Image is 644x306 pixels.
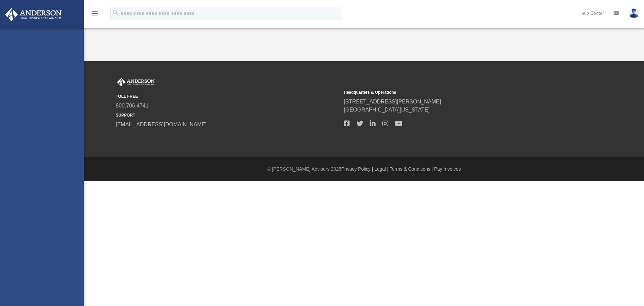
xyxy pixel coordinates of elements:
a: Pay Invoices [434,166,461,172]
img: User Pic [629,8,639,18]
a: [STREET_ADDRESS][PERSON_NAME] [344,99,441,104]
div: © [PERSON_NAME] Advisors 2025 [84,166,644,173]
a: Terms & Conditions | [390,166,433,172]
small: Headquarters & Operations [344,89,567,95]
img: Anderson Advisors Platinum Portal [3,8,64,21]
img: Anderson Advisors Platinum Portal [116,78,156,87]
a: menu [91,13,99,17]
a: Legal | [374,166,388,172]
a: Privacy Policy | [341,166,373,172]
a: 800.706.4741 [116,103,149,108]
small: TOLL FREE [116,93,339,99]
i: search [112,9,119,16]
a: [EMAIL_ADDRESS][DOMAIN_NAME] [116,122,207,127]
small: SUPPORT [116,112,339,118]
a: [GEOGRAPHIC_DATA][US_STATE] [344,107,430,113]
i: menu [91,9,99,17]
